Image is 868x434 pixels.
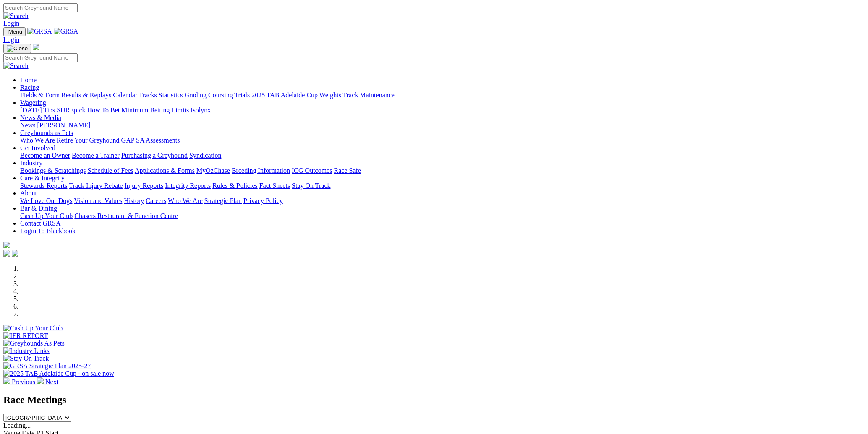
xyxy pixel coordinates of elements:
a: Next [37,378,58,385]
img: GRSA Strategic Plan 2025-27 [3,362,91,370]
a: Become a Trainer [72,152,120,159]
a: Syndication [189,152,221,159]
a: 2025 TAB Adelaide Cup [251,91,318,99]
div: Wagering [20,107,865,114]
a: MyOzChase [196,167,230,174]
a: Weights [319,91,341,99]
a: Purchasing a Greyhound [121,152,188,159]
span: Previous [12,378,35,385]
input: Search [3,53,78,62]
a: Privacy Policy [243,197,283,204]
a: Who We Are [20,137,55,144]
input: Search [3,3,78,12]
a: Grading [185,91,207,99]
a: Vision and Values [74,197,122,204]
img: Greyhounds As Pets [3,340,65,347]
img: twitter.svg [12,250,18,257]
button: Toggle navigation [3,44,31,53]
a: Cash Up Your Club [20,212,73,219]
a: Get Involved [20,144,55,151]
a: News [20,122,35,129]
a: Injury Reports [124,182,163,189]
div: News & Media [20,122,865,129]
h2: Race Meetings [3,394,865,405]
a: SUREpick [57,107,85,114]
div: Get Involved [20,152,865,159]
div: Bar & Dining [20,212,865,220]
button: Toggle navigation [3,27,26,36]
a: How To Bet [87,107,120,114]
div: Care & Integrity [20,182,865,190]
a: Greyhounds as Pets [20,129,73,136]
img: logo-grsa-white.png [3,242,10,248]
a: [DATE] Tips [20,107,55,114]
img: Search [3,62,29,70]
a: Stewards Reports [20,182,67,189]
a: Login [3,36,19,43]
a: ICG Outcomes [292,167,332,174]
a: Retire Your Greyhound [57,137,120,144]
a: Trials [234,91,250,99]
a: Become an Owner [20,152,70,159]
img: IER REPORT [3,332,48,340]
a: Rules & Policies [212,182,258,189]
a: Integrity Reports [165,182,211,189]
img: 2025 TAB Adelaide Cup - on sale now [3,370,114,377]
a: Careers [146,197,166,204]
a: Isolynx [191,107,211,114]
a: Coursing [208,91,233,99]
a: [PERSON_NAME] [37,122,90,129]
a: Calendar [113,91,137,99]
a: Care & Integrity [20,174,65,182]
div: Racing [20,91,865,99]
a: Bar & Dining [20,205,57,212]
a: Industry [20,159,42,166]
div: About [20,197,865,205]
img: Industry Links [3,347,50,355]
img: GRSA [54,28,78,35]
a: Fact Sheets [259,182,290,189]
a: News & Media [20,114,61,121]
a: We Love Our Dogs [20,197,72,204]
a: Wagering [20,99,46,106]
img: chevron-right-pager-white.svg [37,377,44,384]
div: Greyhounds as Pets [20,137,865,144]
span: Next [45,378,58,385]
img: logo-grsa-white.png [33,44,39,50]
a: History [124,197,144,204]
a: Login [3,20,19,27]
img: chevron-left-pager-white.svg [3,377,10,384]
img: Close [7,45,28,52]
a: Statistics [159,91,183,99]
a: Track Maintenance [343,91,395,99]
span: Menu [8,29,22,35]
a: Track Injury Rebate [69,182,123,189]
a: Contact GRSA [20,220,60,227]
a: Applications & Forms [135,167,195,174]
a: Chasers Restaurant & Function Centre [74,212,178,219]
a: Home [20,76,37,83]
span: Loading... [3,422,31,429]
a: Breeding Information [232,167,290,174]
a: GAP SA Assessments [121,137,180,144]
a: Schedule of Fees [87,167,133,174]
img: Search [3,12,29,20]
img: facebook.svg [3,250,10,257]
a: Stay On Track [292,182,330,189]
a: Results & Replays [61,91,111,99]
a: Racing [20,84,39,91]
img: GRSA [27,28,52,35]
img: Stay On Track [3,355,49,362]
img: Cash Up Your Club [3,325,63,332]
a: About [20,190,37,197]
a: Bookings & Scratchings [20,167,86,174]
div: Industry [20,167,865,174]
a: Tracks [139,91,157,99]
a: Minimum Betting Limits [121,107,189,114]
a: Strategic Plan [204,197,242,204]
a: Previous [3,378,37,385]
a: Race Safe [334,167,361,174]
a: Login To Blackbook [20,227,76,234]
a: Who We Are [168,197,203,204]
a: Fields & Form [20,91,60,99]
